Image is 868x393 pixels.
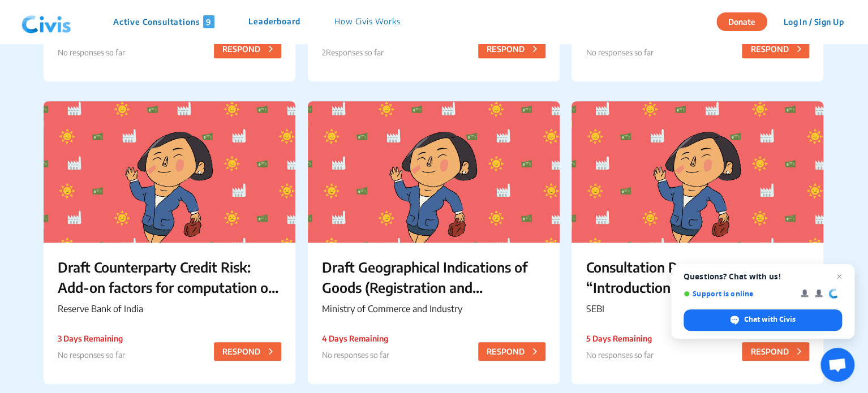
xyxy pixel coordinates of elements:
p: Draft Counterparty Credit Risk: Add-on factors for computation of Potential Future Exposure - Rev... [58,257,281,297]
span: No responses so far [586,350,653,360]
button: Log In / Sign Up [776,13,851,31]
a: Draft Counterparty Credit Risk: Add-on factors for computation of Potential Future Exposure - Rev... [44,101,295,384]
p: How Civis Works [334,15,401,28]
a: Draft Geographical Indications of Goods (Registration and Protection) (Amendment) Rules, 2025Mini... [308,101,560,384]
button: Donate [716,12,767,31]
p: Ministry of Commerce and Industry [322,302,545,316]
span: Chat with Civis [744,314,796,325]
span: 9 [203,15,214,28]
span: Responses so far [326,47,384,57]
p: Draft Geographical Indications of Goods (Registration and Protection) (Amendment) Rules, 2025 [322,257,545,297]
img: navlogo.png [17,5,76,39]
button: RESPOND [742,40,809,58]
span: No responses so far [322,350,389,360]
button: RESPOND [478,40,545,58]
p: Active Consultations [113,15,214,28]
p: Reserve Bank of India [58,302,281,316]
p: SEBI [586,302,809,316]
p: 2 [322,46,394,58]
span: No responses so far [586,47,653,57]
a: Open chat [820,348,854,382]
span: Chat with Civis [684,309,842,331]
p: 4 Days Remaining [322,332,389,344]
button: RESPOND [214,40,281,58]
button: RESPOND [478,342,545,361]
button: RESPOND [214,342,281,361]
span: No responses so far [58,47,125,57]
a: Donate [716,15,776,27]
p: Leaderboard [248,15,300,28]
p: 5 Days Remaining [586,332,653,344]
span: Questions? Chat with us! [684,272,842,281]
span: Support is online [684,290,793,298]
p: Consultation Paper on “Introduction of Closing Auction Session in the Equity Cash Segment” [586,257,809,297]
button: RESPOND [742,342,809,361]
p: 3 Days Remaining [58,332,125,344]
a: Consultation Paper on “Introduction of Closing Auction Session in the Equity Cash Segment”SEBI5 D... [571,101,823,384]
span: No responses so far [58,350,125,360]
